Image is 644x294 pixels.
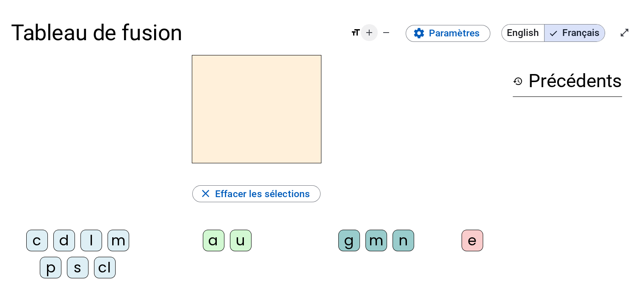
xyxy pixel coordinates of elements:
[462,230,483,251] div: e
[428,25,480,41] span: Paramètres
[203,230,224,251] div: a
[192,185,321,202] button: Effacer les sélections
[392,230,414,251] div: n
[215,186,310,202] span: Effacer les sélections
[378,24,395,41] button: Diminuer la taille de la police
[544,25,605,41] span: Français
[365,230,387,251] div: m
[67,257,88,278] div: s
[53,230,75,251] div: d
[80,230,102,251] div: l
[406,25,490,42] button: Paramètres
[108,230,129,251] div: m
[619,27,630,38] mat-icon: open_in_full
[381,27,391,38] mat-icon: remove
[361,24,378,41] button: Augmenter la taille de la police
[364,27,374,38] mat-icon: add
[338,230,360,251] div: g
[40,257,61,278] div: p
[26,230,48,251] div: c
[501,24,605,42] mat-button-toggle-group: Language selection
[199,187,212,200] mat-icon: close
[230,230,252,251] div: u
[513,66,622,97] h3: Précédents
[94,257,116,278] div: cl
[11,11,340,55] h1: Tableau de fusion
[616,24,633,41] button: Entrer en plein écran
[502,25,544,41] span: English
[351,27,361,38] mat-icon: format_size
[513,76,523,86] mat-icon: history
[413,27,425,39] mat-icon: settings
